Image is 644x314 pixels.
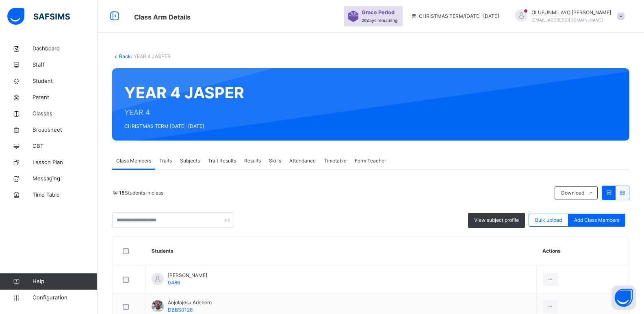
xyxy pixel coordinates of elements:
[507,9,629,24] div: OLUFUNMILAYOSAMUEL
[33,175,98,183] span: Messaging
[531,17,603,22] span: [EMAIL_ADDRESS][DOMAIN_NAME]
[244,157,261,165] span: Results
[145,236,537,266] th: Students
[119,189,163,197] span: Students in class
[180,157,200,165] span: Subjects
[33,142,98,150] span: CBT
[536,236,629,266] th: Actions
[269,157,281,165] span: Skills
[411,13,499,20] span: session/term information
[131,53,171,59] span: / YEAR 4 JASPER
[33,93,98,102] span: Parent
[134,13,191,21] span: Class Arm Details
[348,11,358,22] img: sticker-purple.71386a28dfed39d6af7621340158ba97.svg
[362,9,395,16] span: Grace Period
[168,299,212,306] span: Anjolajesu Adebero
[33,77,98,85] span: Student
[355,157,386,165] span: Form Teacher
[33,110,98,118] span: Classes
[362,18,397,23] span: 26 days remaining
[159,157,172,165] span: Traits
[168,279,180,286] span: 0486
[119,53,131,59] a: Back
[33,126,98,134] span: Broadsheet
[33,158,98,167] span: Lesson Plan
[531,9,611,16] span: OLUFUNMILAYO [PERSON_NAME]
[324,157,347,165] span: Timetable
[168,307,193,313] span: DBBS0128
[208,157,236,165] span: Trait Results
[33,191,98,199] span: Time Table
[611,286,636,310] button: Open asap
[474,217,519,224] span: View subject profile
[33,277,97,286] span: Help
[33,294,97,302] span: Configuration
[33,45,98,53] span: Dashboard
[168,272,207,279] span: [PERSON_NAME]
[33,61,98,69] span: Staff
[561,189,584,197] span: Download
[7,8,70,25] img: safsims
[289,157,316,165] span: Attendance
[574,217,619,224] span: Add Class Members
[119,190,125,196] b: 15
[116,157,151,165] span: Class Members
[535,217,562,224] span: Bulk upload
